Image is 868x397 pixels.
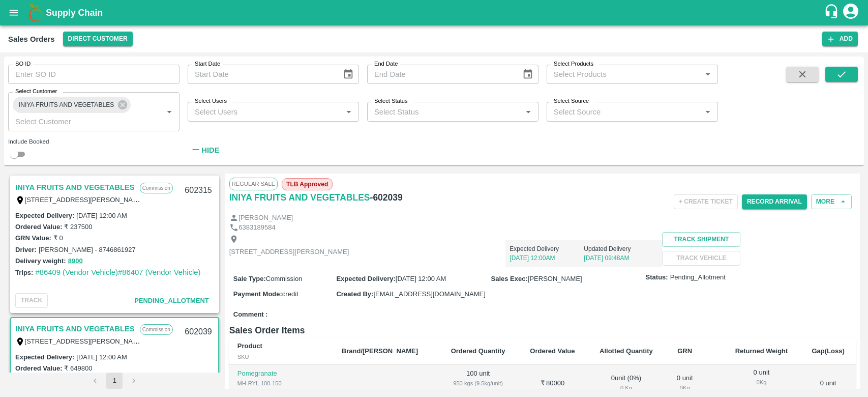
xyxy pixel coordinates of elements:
[64,223,92,231] label: ₹ 237500
[233,310,268,320] label: Comment :
[15,234,51,242] label: GRN Value:
[266,275,303,282] span: Commission
[731,378,792,387] div: 0 Kg
[554,60,593,68] label: Select Products
[229,178,278,190] span: Regular Sale
[374,60,398,68] label: End Date
[15,212,74,219] label: Expected Delivery :
[2,1,25,24] button: open drawer
[46,8,103,18] b: Supply Chain
[15,364,62,372] label: Ordered Value:
[446,379,510,388] div: 950 kgs (9.5kg/unit)
[282,290,298,298] span: credit
[670,273,726,282] span: Pending_Allotment
[229,323,856,337] h6: Sales Order Items
[11,115,146,128] input: Select Customer
[824,4,842,22] div: customer-support
[646,273,668,282] label: Status:
[238,213,293,223] p: [PERSON_NAME]
[374,97,408,105] label: Select Status
[674,383,696,392] div: 0 Kg
[15,181,135,194] a: INIYA FRUITS AND VEGETABLES
[53,234,63,242] label: ₹ 0
[518,65,537,84] button: Choose date
[233,275,266,282] label: Sale Type :
[63,32,133,46] button: Select DC
[554,97,589,105] label: Select Source
[510,244,584,253] p: Expected Delivery
[282,178,333,190] span: TLB Approved
[595,383,657,392] div: 0 Kg
[15,246,37,253] label: Driver:
[15,257,66,265] label: Delivery weight:
[677,347,692,355] b: GRN
[491,275,528,282] label: Sales Exec :
[735,347,788,355] b: Returned Weight
[370,190,403,205] h6: - 602039
[15,322,135,335] a: INIYA FRUITS AND VEGETABLES
[39,246,136,253] label: [PERSON_NAME] - 8746861927
[510,253,584,263] p: [DATE] 12:00AM
[742,194,807,209] button: Record Arrival
[701,105,714,119] button: Open
[25,195,145,204] label: [STREET_ADDRESS][PERSON_NAME]
[201,146,219,154] strong: Hide
[15,88,57,96] label: Select Customer
[811,194,852,209] button: More
[336,290,373,298] label: Created By :
[446,388,510,397] div: ₹ 800 / Unit
[595,374,657,392] div: 0 unit ( 0 %)
[106,373,123,389] button: page 1
[188,65,335,84] input: Start Date
[68,256,83,267] button: 8900
[237,369,325,379] p: Pomegranate
[812,347,844,355] b: Gap(Loss)
[701,68,714,81] button: Open
[584,244,658,253] p: Updated Delivery
[8,137,179,146] div: Include Booked
[528,275,582,282] span: [PERSON_NAME]
[342,347,418,355] b: Brand/[PERSON_NAME]
[195,97,227,105] label: Select Users
[25,3,46,23] img: logo
[35,268,118,276] a: #86409 (Vendor Vehicle)
[600,347,653,355] b: Allotted Quantity
[195,60,220,68] label: Start Date
[76,353,127,361] label: [DATE] 12:00 AM
[662,232,740,247] button: Track Shipment
[8,65,179,84] input: Enter SO ID
[367,65,514,84] input: End Date
[822,32,858,46] button: Add
[13,100,120,110] span: INIYA FRUITS AND VEGETABLES
[550,105,698,118] input: Select Source
[229,247,349,257] p: [STREET_ADDRESS][PERSON_NAME]
[85,373,143,389] nav: pagination navigation
[342,105,355,119] button: Open
[674,374,696,392] div: 0 unit
[396,275,446,282] span: [DATE] 12:00 AM
[842,2,860,23] div: account of current user
[46,6,824,20] a: Supply Chain
[118,268,201,276] a: #86407 (Vendor Vehicle)
[140,324,173,335] p: Commission
[188,141,222,159] button: Hide
[233,290,282,298] label: Payment Mode :
[584,253,658,263] p: [DATE] 09:48AM
[64,364,92,372] label: ₹ 649800
[451,347,505,355] b: Ordered Quantity
[8,33,55,46] div: Sales Orders
[163,105,176,119] button: Open
[191,105,339,118] input: Select Users
[237,379,325,388] div: MH-RYL-100-150
[134,297,209,304] span: Pending_Allotment
[339,65,358,84] button: Choose date
[229,190,370,205] a: INIYA FRUITS AND VEGETABLES
[237,342,262,350] b: Product
[373,290,485,298] span: [EMAIL_ADDRESS][DOMAIN_NAME]
[238,223,275,233] p: 6383189584
[15,353,74,361] label: Expected Delivery :
[522,105,535,119] button: Open
[13,97,131,113] div: INIYA FRUITS AND VEGETABLES
[15,60,31,68] label: SO ID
